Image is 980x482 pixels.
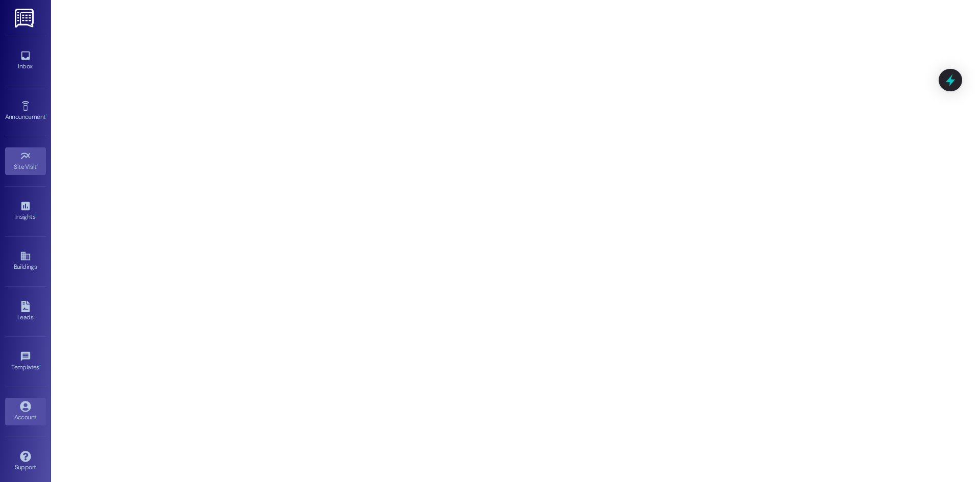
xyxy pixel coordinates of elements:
[5,197,46,225] a: Insights •
[5,47,46,74] a: Inbox
[37,162,38,169] span: •
[5,348,46,375] a: Templates •
[5,448,46,475] a: Support
[5,398,46,425] a: Account
[35,212,37,219] span: •
[15,9,36,28] img: ResiDesk Logo
[39,362,41,369] span: •
[45,112,47,119] span: •
[5,147,46,175] a: Site Visit •
[5,298,46,325] a: Leads
[5,247,46,275] a: Buildings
